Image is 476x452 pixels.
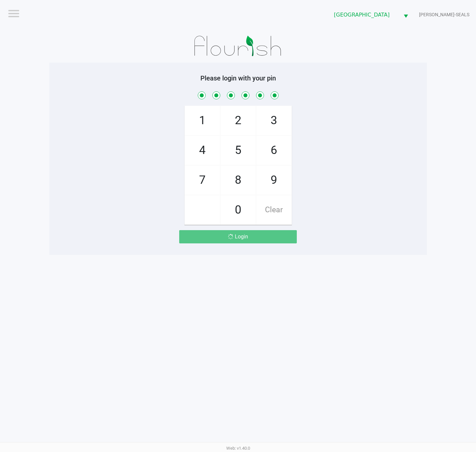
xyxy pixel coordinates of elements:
span: 9 [256,166,291,195]
span: [PERSON_NAME]-SEALS [419,11,469,18]
span: 6 [256,136,291,165]
span: 3 [256,106,291,135]
span: Clear [256,195,291,225]
span: Web: v1.40.0 [226,446,250,451]
button: Select [399,7,412,23]
span: [GEOGRAPHIC_DATA] [334,11,396,19]
span: 8 [221,166,256,195]
span: 7 [185,166,220,195]
span: 0 [221,195,256,225]
span: 4 [185,136,220,165]
span: 2 [221,106,256,135]
span: 5 [221,136,256,165]
h5: Please login with your pin [54,74,422,82]
span: 1 [185,106,220,135]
